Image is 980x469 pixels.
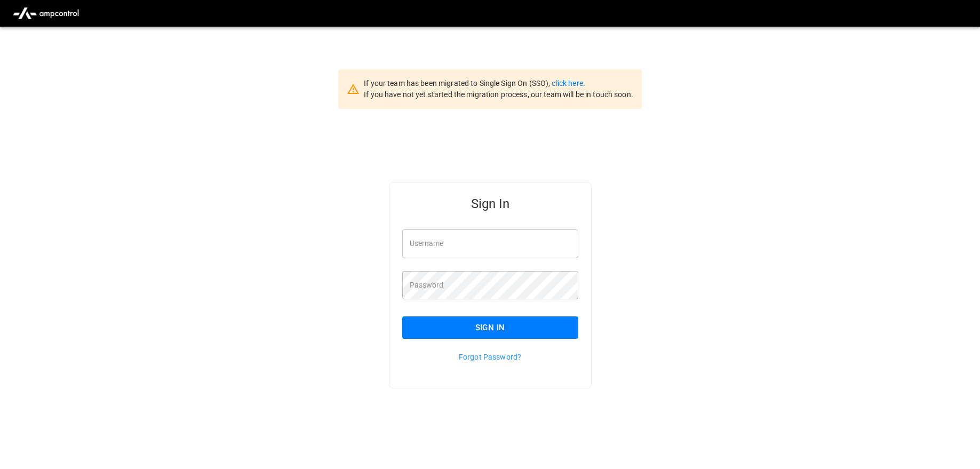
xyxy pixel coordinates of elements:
img: ampcontrol.io logo [9,3,83,23]
p: Forgot Password? [402,352,578,362]
a: click here. [552,79,585,88]
span: If you have not yet started the migration process, our team will be in touch soon. [364,90,633,99]
button: Sign In [402,316,578,339]
h5: Sign In [402,195,578,212]
span: If your team has been migrated to Single Sign On (SSO), [364,79,552,88]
